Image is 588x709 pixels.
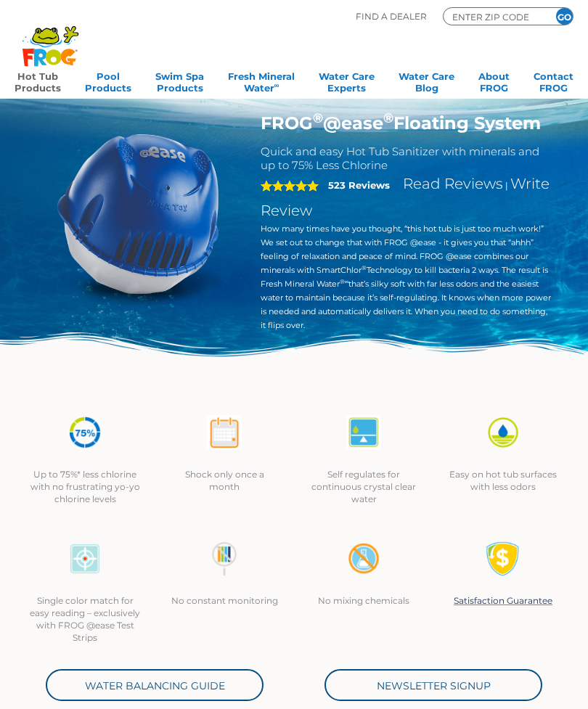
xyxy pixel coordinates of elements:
[486,415,520,450] img: icon-atease-easy-on
[383,110,393,126] sup: ®
[309,594,419,607] p: No mixing chemicals
[261,180,319,192] span: 5
[261,222,552,332] p: How many times have you thought, “this hot tub is just too much work!” We set out to change that ...
[403,175,503,192] a: Read Reviews
[30,594,140,644] p: Single color match for easy reading – exclusively with FROG @ease Test Strips
[356,7,427,25] p: Find A Dealer
[30,468,140,505] p: Up to 75%* less chlorine with no frustrating yo-yo chlorine levels
[399,66,454,95] a: Water CareBlog
[346,541,381,576] img: no-mixing1
[362,264,367,271] sup: ®
[556,8,573,25] input: GO
[486,541,520,576] img: Satisfaction Guarantee Icon
[505,180,508,191] span: |
[340,278,349,285] sup: ®∞
[169,594,279,607] p: No constant monitoring
[261,144,552,172] h2: Quick and easy Hot Tub Sanitizer with minerals and up to 75% Less Chlorine
[228,66,295,95] a: Fresh MineralWater∞
[274,81,279,89] sup: ∞
[85,66,131,95] a: PoolProducts
[207,541,242,576] img: no-constant-monitoring1
[328,179,390,191] strong: 523 Reviews
[448,468,558,493] p: Easy on hot tub surfaces with less odors
[68,415,102,450] img: icon-atease-75percent-less
[261,112,552,134] h1: FROG @ease Floating System
[319,66,375,95] a: Water CareExperts
[68,541,102,576] img: icon-atease-color-match
[478,66,510,95] a: AboutFROG
[169,468,279,493] p: Shock only once a month
[15,66,61,95] a: Hot TubProducts
[454,595,552,606] a: Satisfaction Guarantee
[309,468,419,505] p: Self regulates for continuous crystal clear water
[346,415,381,450] img: atease-icon-self-regulates
[46,669,264,701] a: Water Balancing Guide
[313,110,323,126] sup: ®
[534,66,573,95] a: ContactFROG
[324,669,542,701] a: Newsletter Signup
[37,112,239,314] img: hot-tub-product-atease-system.png
[155,66,204,95] a: Swim SpaProducts
[207,415,242,450] img: atease-icon-shock-once
[15,7,86,67] img: Frog Products Logo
